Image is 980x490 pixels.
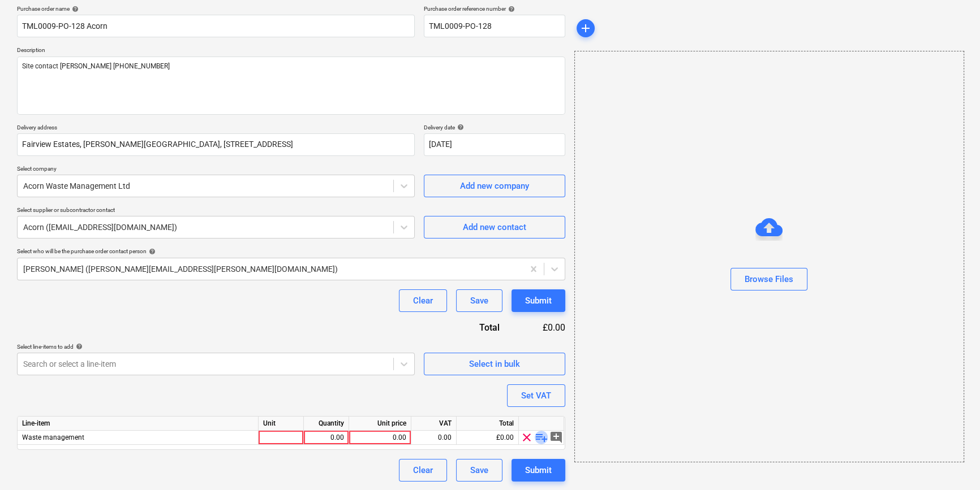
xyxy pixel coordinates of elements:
button: Add new contact [424,216,565,239]
span: help [147,248,156,255]
div: Browse Files [574,51,964,462]
p: Select supplier or subcontractor contact [17,206,415,216]
button: Save [456,289,502,312]
input: Document name [17,15,415,37]
div: Quantity [304,417,349,431]
div: Add new company [460,179,529,193]
div: Purchase order reference number [424,5,565,12]
span: add_comment [549,431,563,444]
div: £0.00 [518,321,565,334]
div: Submit [525,293,552,308]
span: clear [520,431,534,444]
input: Delivery date not specified [424,133,565,156]
span: help [455,124,464,131]
div: Save [470,293,488,308]
textarea: Site contact [PERSON_NAME] [PHONE_NUMBER] [17,57,565,115]
div: Select line-items to add [17,343,415,350]
div: Add new contact [463,220,526,235]
iframe: Chat Widget [923,436,980,490]
button: Browse Files [730,268,807,290]
div: Browse Files [745,272,793,287]
span: help [70,6,79,12]
div: £0.00 [457,431,519,445]
button: Clear [399,289,447,312]
p: Description [17,46,565,56]
div: Line-item [18,417,259,431]
span: playlist_add [535,431,548,444]
p: Select company [17,165,415,175]
button: Add new company [424,175,565,197]
button: Submit [512,459,565,482]
span: help [506,6,515,12]
div: Select who will be the purchase order contact person [17,248,565,255]
span: add [579,21,592,35]
button: Submit [512,289,565,312]
div: 0.00 [354,431,406,445]
div: Total [418,321,518,334]
div: Purchase order name [17,5,415,12]
input: Reference number [424,15,565,37]
div: 0.00 [308,431,344,445]
div: VAT [411,417,457,431]
p: Delivery address [17,124,415,133]
div: Delivery date [424,124,565,131]
div: Set VAT [521,388,551,403]
input: Delivery address [17,133,415,156]
div: Select in bulk [469,357,520,371]
button: Set VAT [507,384,565,407]
div: 0.00 [416,431,452,445]
button: Save [456,459,502,482]
span: Waste management [22,433,84,441]
button: Select in bulk [424,353,565,375]
div: Clear [413,463,433,478]
span: help [74,343,83,350]
div: Clear [413,293,433,308]
div: Unit [259,417,304,431]
button: Clear [399,459,447,482]
div: Submit [525,463,552,478]
div: Total [457,417,519,431]
div: Save [470,463,488,478]
div: Unit price [349,417,411,431]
